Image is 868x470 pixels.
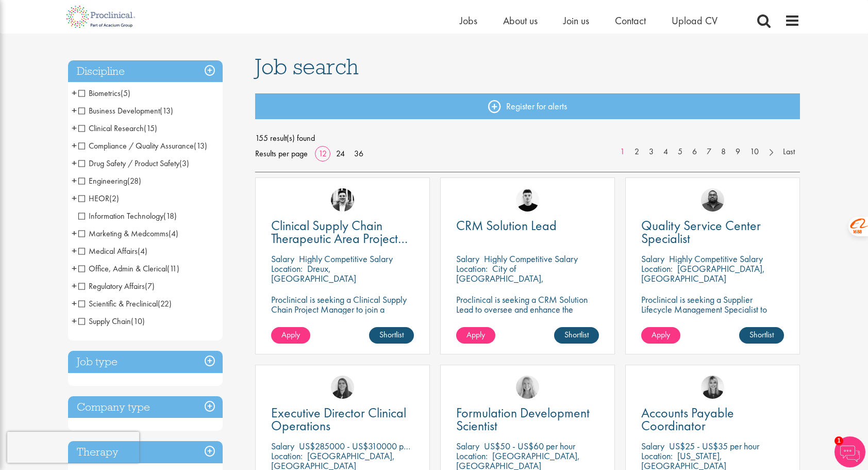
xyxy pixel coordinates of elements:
[78,123,157,134] span: Clinical Research
[72,313,77,329] span: +
[78,281,155,291] span: Regulatory Affairs
[456,327,495,344] a: Apply
[271,263,303,274] span: Location:
[78,281,145,291] span: Regulatory Affairs
[466,329,485,340] span: Apply
[255,146,308,161] span: Results per page
[456,217,557,234] span: CRM Solution Lead
[641,295,784,344] p: Proclinical is seeking a Supplier Lifecycle Management Specialist to support global vendor change...
[730,146,745,158] a: 9
[72,103,77,118] span: +
[78,158,189,169] span: Drug Safety / Product Safety
[78,316,131,327] span: Supply Chain
[72,120,77,136] span: +
[131,316,145,327] span: (10)
[503,14,538,27] a: About us
[315,148,330,159] a: 12
[331,188,354,212] img: Edward Little
[629,146,644,158] a: 2
[778,146,800,158] a: Last
[641,327,680,344] a: Apply
[641,263,765,284] p: [GEOGRAPHIC_DATA], [GEOGRAPHIC_DATA]
[484,253,578,265] p: Highly Competitive Salary
[672,14,717,27] span: Upload CV
[78,298,172,309] span: Scientific & Preclinical
[460,14,477,27] a: Jobs
[563,14,589,27] span: Join us
[332,148,348,159] a: 24
[615,14,646,27] a: Contact
[72,243,77,258] span: +
[78,228,169,239] span: Marketing & Medcomms
[641,263,673,274] span: Location:
[78,175,127,186] span: Engineering
[456,295,599,334] p: Proclinical is seeking a CRM Solution Lead to oversee and enhance the Salesforce platform for EME...
[484,440,575,452] p: US$50 - US$60 per hour
[68,396,223,418] h3: Company type
[78,193,119,204] span: HEOR
[109,193,119,204] span: (2)
[72,138,77,153] span: +
[127,175,141,186] span: (28)
[669,253,763,265] p: Highly Competitive Salary
[271,407,414,432] a: Executive Director Clinical Operations
[160,105,173,116] span: (13)
[78,123,144,134] span: Clinical Research
[702,146,716,158] a: 7
[834,436,865,467] img: Chatbot
[554,327,599,344] a: Shortlist
[271,327,310,344] a: Apply
[641,450,673,462] span: Location:
[641,440,664,452] span: Salary
[78,246,147,256] span: Medical Affairs
[144,123,157,134] span: (15)
[78,105,173,116] span: Business Development
[687,146,702,158] a: 6
[271,219,414,245] a: Clinical Supply Chain Therapeutic Area Project Manager
[701,376,724,399] img: Janelle Jones
[78,316,145,327] span: Supply Chain
[271,450,303,462] span: Location:
[255,131,800,146] span: 155 result(s) found
[78,263,179,274] span: Office, Admin & Clerical
[271,217,408,260] span: Clinical Supply Chain Therapeutic Area Project Manager
[641,404,734,434] span: Accounts Payable Coordinator
[72,85,77,101] span: +
[179,158,189,169] span: (3)
[456,263,544,294] p: City of [GEOGRAPHIC_DATA], [GEOGRAPHIC_DATA]
[68,351,223,373] div: Job type
[169,228,178,239] span: (4)
[145,281,155,291] span: (7)
[456,404,590,434] span: Formulation Development Scientist
[350,148,367,159] a: 36
[673,146,688,158] a: 5
[271,263,356,284] p: Dreux, [GEOGRAPHIC_DATA]
[516,188,539,212] img: Patrick Melody
[78,140,194,151] span: Compliance / Quality Assurance
[516,376,539,399] img: Shannon Briggs
[68,60,223,83] div: Discipline
[271,404,406,434] span: Executive Director Clinical Operations
[78,158,179,169] span: Drug Safety / Product Safety
[78,298,158,309] span: Scientific & Preclinical
[72,225,77,241] span: +
[163,210,177,221] span: (18)
[271,440,294,452] span: Salary
[299,253,393,265] p: Highly Competitive Salary
[78,88,121,99] span: Biometrics
[331,376,354,399] img: Ciara Noble
[68,441,223,463] h3: Therapy
[641,219,784,245] a: Quality Service Center Specialist
[72,173,77,188] span: +
[456,219,599,232] a: CRM Solution Lead
[739,327,784,344] a: Shortlist
[78,193,109,204] span: HEOR
[658,146,673,158] a: 4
